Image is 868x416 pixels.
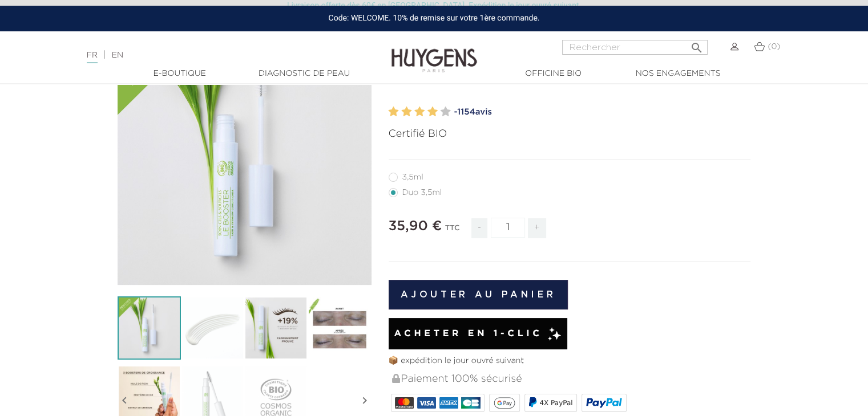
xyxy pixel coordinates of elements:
span: - [471,218,487,238]
a: EN [112,51,123,59]
label: Duo 3,5ml [389,188,456,197]
div: TTC [445,216,460,247]
a: Nos engagements [621,68,735,80]
label: 1 [389,104,399,120]
img: AMEX [439,397,458,409]
label: 3,5ml [389,173,437,182]
img: Paiement 100% sécurisé [392,374,400,383]
div: | [81,48,353,62]
input: Rechercher [562,40,708,55]
span: 1154 [457,108,475,116]
img: MASTERCARD [395,397,414,409]
label: 3 [414,104,425,120]
img: CB_NATIONALE [461,397,480,409]
a: Diagnostic de peau [247,68,361,80]
span: 4X PayPal [539,399,572,407]
a: FR [87,51,98,63]
button: Ajouter au panier [389,280,568,309]
img: google_pay [494,397,515,409]
p: Certifié BIO [389,127,751,142]
span: + [528,218,546,238]
a: E-Boutique [123,68,237,80]
img: Le Booster - Soin Cils & Sourcils [118,296,181,360]
img: VISA [417,397,436,409]
a: Officine Bio [496,68,611,80]
button:  [686,36,706,52]
p: 📦 expédition le jour ouvré suivant [389,355,751,367]
label: 2 [401,104,411,120]
i:  [689,38,703,51]
a: -1154avis [454,104,751,121]
div: Paiement 100% sécurisé [391,367,751,391]
input: Quantité [491,218,525,238]
span: 35,90 € [389,219,442,233]
img: Huygens [391,30,477,74]
label: 5 [441,104,451,120]
span: (0) [768,43,780,51]
label: 4 [427,104,438,120]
